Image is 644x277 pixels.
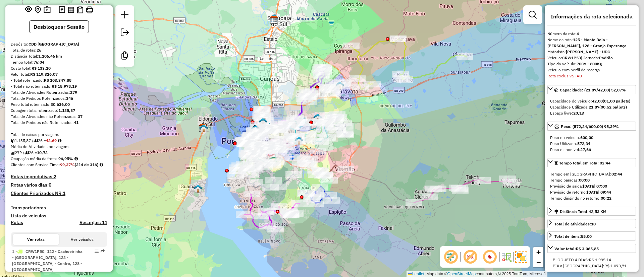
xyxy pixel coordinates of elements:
img: 701 UDC Full Norte [259,118,267,126]
div: - Total roteirizado: [11,77,107,83]
div: Valor total: [554,246,599,252]
button: Visualizar relatório de Roteirização [66,5,75,14]
a: Peso: (572,34/600,00) 95,39% [547,122,636,131]
div: Capacidade do veículo: [550,98,633,104]
strong: [DATE] 07:00 [583,184,607,189]
strong: 27,66 [580,147,591,152]
div: Tempo total: [11,59,107,65]
strong: 30.636,00 [51,102,70,107]
img: Fluxo de ruas [501,252,512,262]
button: Exibir sessão original [24,4,33,15]
div: Peso disponível: [550,147,633,153]
div: Total de itens: [554,233,592,239]
div: Previsão de retorno: [550,189,633,195]
img: FAD CDD Eldorado [199,124,208,133]
div: 279 / 26 = [11,150,107,156]
a: Exibir filtros [526,8,539,21]
strong: 1 [63,190,65,196]
strong: (01,00 pallets) [603,98,630,103]
strong: 10 [591,221,596,226]
strong: 572,34 [577,141,590,146]
a: Distância Total:42,53 KM [547,207,636,216]
img: CDD Sapucaia [270,15,278,24]
em: Rota exportada [101,249,105,253]
div: Veículo: [547,55,636,61]
span: Exibir número da rota [482,249,498,265]
strong: 02:44 [611,171,622,177]
img: 2453 - Warecloud Vera Cruz [335,81,344,90]
div: Depósito: [11,41,107,47]
button: Ver rotas [13,234,59,245]
i: Total de rotas [34,139,38,143]
span: + [536,248,541,256]
div: Capacidade: (21,87/42,00) 52,07% [547,95,636,119]
strong: 21,87 [589,105,599,110]
div: Total de Pedidos não Roteirizados: [11,120,107,126]
button: Centralizar mapa no depósito ou ponto de apoio [33,5,42,15]
button: Imprimir Rotas [85,5,94,15]
a: Leaflet [408,272,424,276]
h4: Transportadoras [11,205,107,211]
strong: 70Cx - 600Kg [577,61,602,66]
i: Total de rotas [24,151,29,155]
div: Capacidade Utilizada: [550,104,633,110]
div: Rota exclusiva FAD [547,73,636,79]
span: | 122 - Cachoeirinha - [GEOGRAPHIC_DATA], 123 - [GEOGRAPHIC_DATA] - Centro, 128 - [GEOGRAPHIC_DATA] [12,249,83,272]
img: 712 UDC Light Floresta [294,136,303,145]
strong: 4 [577,31,579,36]
a: Tempo total em rota: 02:44 [547,158,636,167]
i: Total de Atividades [11,151,15,155]
strong: 0 [49,182,51,188]
div: Total de rotas: [11,47,107,53]
strong: R$ 103.347,88 [44,78,71,83]
span: 42,53 KM [589,209,606,214]
a: OpenStreetMap [447,272,476,276]
span: | [425,272,426,276]
div: Peso: (572,34/600,00) 95,39% [547,132,636,155]
div: Média de Atividades por viagem: [11,144,107,150]
strong: R$ 3.065,85 [576,246,599,251]
span: Peso do veículo: [550,135,593,140]
strong: 00:22 [601,196,611,201]
div: Número da rota: [547,31,636,37]
div: Total de Atividades não Roteirizadas: [11,114,107,120]
a: Valor total:R$ 3.065,85 [547,244,636,253]
div: Valor total: [11,71,107,77]
strong: 55,00 [581,234,592,239]
a: Rotas [11,220,23,225]
img: Warecloud Floresta [265,123,274,131]
button: Desbloquear Sessão [29,20,89,33]
strong: 346 [66,96,73,101]
button: Painel de Sugestão [42,5,52,15]
div: - PIX à [GEOGRAPHIC_DATA]: [550,263,633,269]
strong: R$ 15.978,19 [52,84,77,89]
strong: 76:04 [34,60,44,65]
div: Espaço livre: [550,110,633,116]
strong: 43,69 [46,138,57,143]
div: Total de caixas por viagem: [11,132,107,138]
a: Total de itens:55,00 [547,231,636,240]
h4: Informações da rota selecionada [547,13,636,20]
a: Criar modelo [118,49,131,64]
strong: 96,95% [58,156,73,161]
a: Total de atividades:10 [547,219,636,228]
i: Meta Caixas/viagem: 242,33 Diferença: -198,64 [58,139,61,143]
div: Distância Total: [11,53,107,59]
img: SAPUCAIA DO SUL [270,14,278,22]
div: - Total não roteirizado: [11,83,107,89]
div: Tipo do veículo: [547,61,636,67]
span: 1 - [12,249,83,272]
strong: 26 [37,48,41,53]
strong: 125 - Monte Belo - [PERSON_NAME], 126 - Granja Esperança [547,37,627,48]
div: Veículo com perfil de recarga [547,67,636,73]
em: Média calculada utilizando a maior ocupação (%Peso ou %Cubagem) de cada rota da sessão. Rotas cro... [74,157,78,161]
div: Tempo em [GEOGRAPHIC_DATA]: [550,171,633,177]
em: Opções [95,249,99,253]
strong: 20,13 [573,111,584,116]
span: CRW1P50 [25,249,44,254]
span: R$ 1.070,71 [604,263,627,268]
img: Guaíba [194,184,202,193]
div: Tempo paradas: [550,177,633,183]
span: Peso: (572,34/600,00) 95,39% [561,124,619,129]
div: Map data © contributors,© 2025 TomTom, Microsoft [407,271,547,277]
